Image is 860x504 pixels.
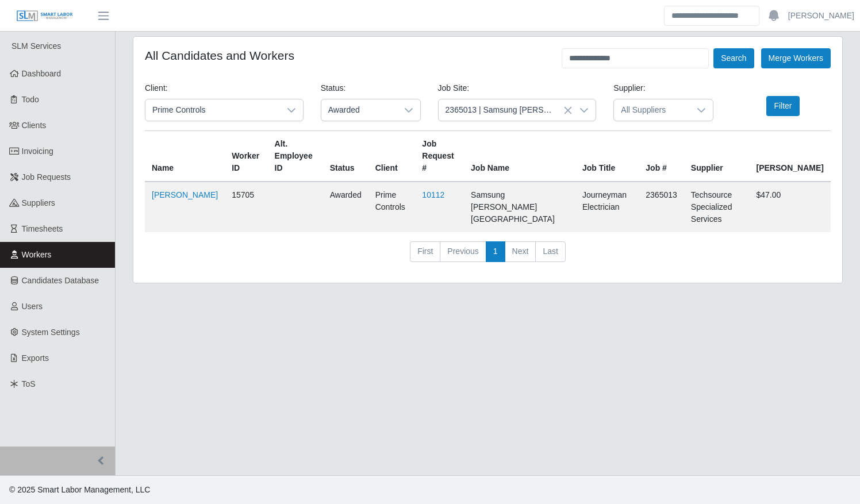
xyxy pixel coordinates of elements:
td: awarded [323,182,368,232]
input: Search [664,6,759,26]
th: Job # [639,131,684,182]
span: Invoicing [22,147,53,156]
th: Client [368,131,416,182]
td: $47.00 [749,182,831,232]
a: 10112 [422,190,444,199]
span: Dashboard [22,69,62,78]
td: Journeyman Electrician [575,182,639,232]
th: Supplier [684,131,750,182]
td: Samsung [PERSON_NAME][GEOGRAPHIC_DATA] [464,182,575,232]
a: [PERSON_NAME] [152,190,218,199]
span: Job Requests [22,172,71,182]
label: Job Site: [438,82,469,94]
td: 15705 [225,182,267,232]
span: Clients [22,121,47,130]
a: [PERSON_NAME] [788,10,854,22]
span: System Settings [22,328,80,337]
button: Search [713,48,754,68]
span: Todo [22,95,39,104]
span: Prime Controls [145,99,280,121]
span: © 2025 Smart Labor Management, LLC [9,485,150,494]
span: ToS [22,379,36,388]
span: Workers [22,250,52,259]
th: Job Title [575,131,639,182]
td: 2365013 [639,182,684,232]
h4: All Candidates and Workers [145,48,294,63]
th: Alt. Employee ID [268,131,323,182]
th: Job Request # [415,131,464,182]
span: All Suppliers [614,99,690,121]
span: Suppliers [22,198,55,207]
th: Job Name [464,131,575,182]
span: SLM Services [11,41,61,51]
span: Candidates Database [22,276,99,285]
button: Merge Workers [761,48,831,68]
td: Techsource Specialized Services [684,182,750,232]
a: 1 [486,241,505,262]
label: Supplier: [613,82,645,94]
th: [PERSON_NAME] [749,131,831,182]
th: Name [145,131,225,182]
span: 2365013 | Samsung Taylor Office Building [439,99,573,121]
label: Status: [321,82,346,94]
img: SLM Logo [16,10,74,22]
th: Worker ID [225,131,267,182]
th: Status [323,131,368,182]
label: Client: [145,82,168,94]
span: Users [22,302,43,311]
td: Prime Controls [368,182,416,232]
button: Filter [766,96,799,116]
span: Timesheets [22,224,63,233]
span: Exports [22,353,49,363]
nav: pagination [145,241,831,271]
span: Awarded [321,99,397,121]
